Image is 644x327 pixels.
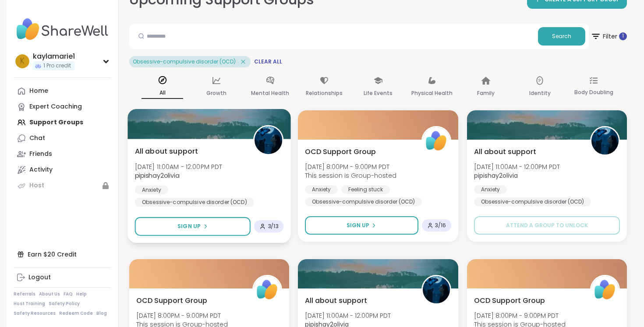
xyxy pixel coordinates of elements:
[538,27,585,46] button: Search
[14,310,56,316] a: Safety Resources
[254,276,281,303] img: ShareWell
[435,222,446,229] span: 3 / 16
[142,88,183,99] p: All
[29,87,48,95] div: Home
[305,147,376,157] span: OCD Support Group
[14,291,35,297] a: Referrals
[49,301,80,307] a: Safety Policy
[305,216,418,235] button: Sign Up
[552,32,571,40] span: Search
[135,146,198,156] span: All about support
[28,273,51,282] div: Logout
[29,150,52,158] div: Friends
[305,311,391,320] span: [DATE] 11:00AM - 12:00PM PDT
[268,223,278,230] span: 3 / 13
[474,147,536,157] span: All about support
[305,171,396,180] span: This session is Group-hosted
[135,198,254,207] div: Obsessive-compulsive disorder (OCD)
[76,291,87,297] a: Help
[474,295,545,306] span: OCD Support Group
[39,291,60,297] a: About Us
[14,301,45,307] a: Host Training
[306,88,343,98] p: Relationships
[591,127,619,155] img: pipishay2olivia
[64,291,73,297] a: FAQ
[477,88,495,98] p: Family
[33,52,75,61] div: kaylamarie1
[251,88,289,98] p: Mental Health
[14,178,111,193] a: Host
[474,216,620,235] button: Attend a group to unlock
[135,185,169,194] div: Anxiety
[136,311,228,320] span: [DATE] 8:00PM - 9:00PM PDT
[14,99,111,115] a: Expert Coaching
[364,88,393,98] p: Life Events
[14,162,111,178] a: Activity
[135,162,223,171] span: [DATE] 11:00AM - 12:00PM PDT
[29,134,45,143] div: Chat
[254,58,282,65] span: Clear All
[305,185,338,194] div: Anxiety
[29,165,53,174] div: Activity
[591,26,627,47] span: Filter
[341,185,390,194] div: Feeling stuck
[135,171,180,180] b: pipishay2olivia
[506,222,588,229] span: Attend a group to unlock
[474,162,560,171] span: [DATE] 11:00AM - 12:00PM PDT
[591,24,627,49] button: Filter 1
[305,162,396,171] span: [DATE] 8:00PM - 9:00PM PDT
[423,127,450,155] img: ShareWell
[29,102,82,111] div: Expert Coaching
[177,222,201,230] span: Sign Up
[133,58,236,65] span: Obsessive-compulsive disorder (OCD)
[305,295,367,306] span: All about support
[136,295,207,306] span: OCD Support Group
[14,246,111,262] div: Earn $20 Credit
[529,88,551,98] p: Identity
[574,87,613,98] p: Body Doubling
[474,185,507,194] div: Anxiety
[591,276,619,303] img: ShareWell
[474,311,566,320] span: [DATE] 8:00PM - 9:00PM PDT
[29,181,44,190] div: Host
[423,276,450,303] img: pipishay2olivia
[20,56,25,67] span: k
[14,146,111,162] a: Friends
[14,83,111,99] a: Home
[14,270,111,285] a: Logout
[59,310,93,316] a: Redeem Code
[96,310,107,316] a: Blog
[474,171,518,180] b: pipishay2olivia
[411,88,453,98] p: Physical Health
[43,62,71,70] span: 1 Pro credit
[206,88,226,98] p: Growth
[305,197,422,206] div: Obsessive-compulsive disorder (OCD)
[347,222,369,229] span: Sign Up
[255,127,282,154] img: pipishay2olivia
[14,14,111,45] img: ShareWell Nav Logo
[474,197,591,206] div: Obsessive-compulsive disorder (OCD)
[135,217,251,236] button: Sign Up
[14,130,111,146] a: Chat
[622,32,624,40] span: 1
